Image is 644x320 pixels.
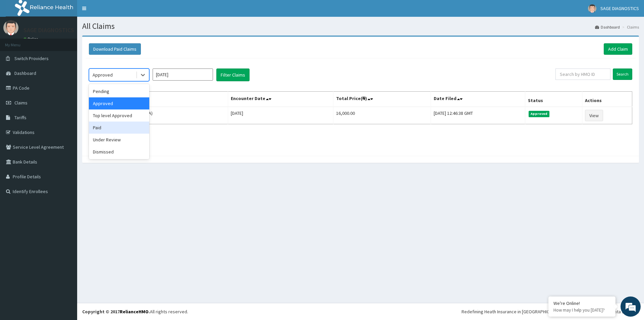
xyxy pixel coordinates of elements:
th: Total Price(₦) [333,92,431,107]
span: We're online! [39,85,93,152]
div: Approved [93,72,113,78]
img: d_794563401_company_1708531726252_794563401 [12,34,27,50]
span: Claims [14,100,28,106]
li: Claims [621,24,639,30]
input: Search [613,68,632,80]
td: 16,000.00 [333,107,431,124]
div: Dismissed [89,146,149,158]
span: Approved [529,111,550,117]
p: SAGE DIAGNOSTICS [23,27,74,33]
span: SAGE DIAGNOSTICS [600,5,639,11]
input: Search by HMO ID [555,68,610,80]
span: Switch Providers [14,55,49,61]
th: Actions [582,92,632,107]
span: Tariffs [14,115,26,121]
button: Download Paid Claims [89,43,141,55]
td: [PERSON_NAME] (AVL/10325/A) [89,107,228,124]
img: User Image [588,4,596,13]
div: Minimize live chat window [110,3,126,19]
a: View [585,110,603,121]
h1: All Claims [82,22,639,31]
th: Status [525,92,582,107]
p: How may I help you today? [553,307,610,313]
th: Encounter Date [228,92,333,107]
strong: Copyright © 2017 . [82,309,150,315]
td: [DATE] 12:46:38 GMT [431,107,525,124]
div: Pending [89,85,149,97]
img: User Image [3,20,18,35]
th: Name [89,92,228,107]
a: Online [23,37,40,41]
a: RelianceHMO [120,309,149,315]
div: Approved [89,97,149,109]
button: Filter Claims [216,68,250,81]
a: Add Claim [604,43,632,55]
th: Date Filed [431,92,525,107]
div: Under Review [89,134,149,146]
div: Paid [89,122,149,134]
div: Top level Approved [89,109,149,122]
footer: All rights reserved. [77,303,644,320]
div: We're Online! [553,300,610,306]
input: Select Month and Year [153,68,213,81]
textarea: Type your message and hit 'Enter' [3,183,128,207]
span: Dashboard [14,70,36,76]
div: Redefining Heath Insurance in [GEOGRAPHIC_DATA] using Telemedicine and Data Science! [462,308,639,315]
a: Dashboard [595,24,620,30]
td: [DATE] [228,107,333,124]
div: Chat with us now [35,38,113,46]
